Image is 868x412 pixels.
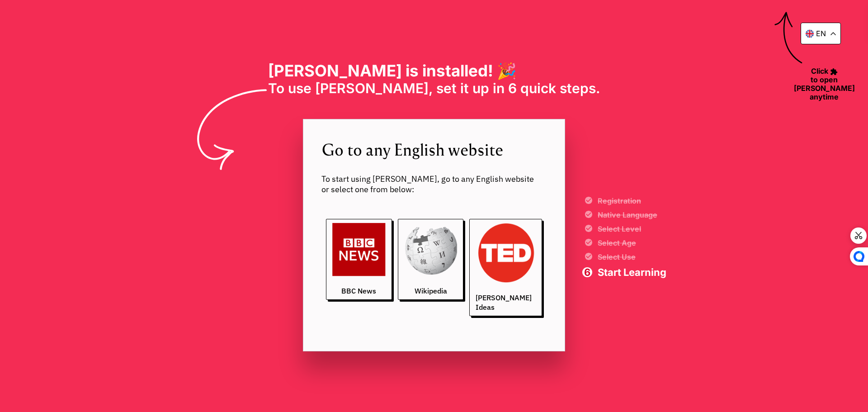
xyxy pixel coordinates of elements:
[321,137,547,161] span: Go to any English website
[598,253,666,260] span: Select Use
[268,61,600,80] h1: [PERSON_NAME] is installed! 🎉
[476,293,536,312] span: [PERSON_NAME] Ideas
[598,267,666,277] span: Start Learning
[598,239,666,246] span: Select Age
[476,223,536,283] img: ted
[326,219,392,300] a: BBC News
[268,80,600,96] span: To use [PERSON_NAME], set it up in 6 quick steps.
[789,66,859,101] span: Click to open [PERSON_NAME] anytime
[341,286,376,296] span: BBC News
[598,197,666,204] span: Registration
[598,225,666,232] span: Select Level
[398,219,464,300] a: Wikipedia
[598,211,666,218] span: Native Language
[469,219,542,316] a: [PERSON_NAME] Ideas
[404,223,458,276] img: wikipedia
[332,223,386,276] img: bbc
[321,174,547,194] span: To start using [PERSON_NAME], go to any English website or select one from below:
[415,286,447,296] span: Wikipedia
[816,29,826,38] p: en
